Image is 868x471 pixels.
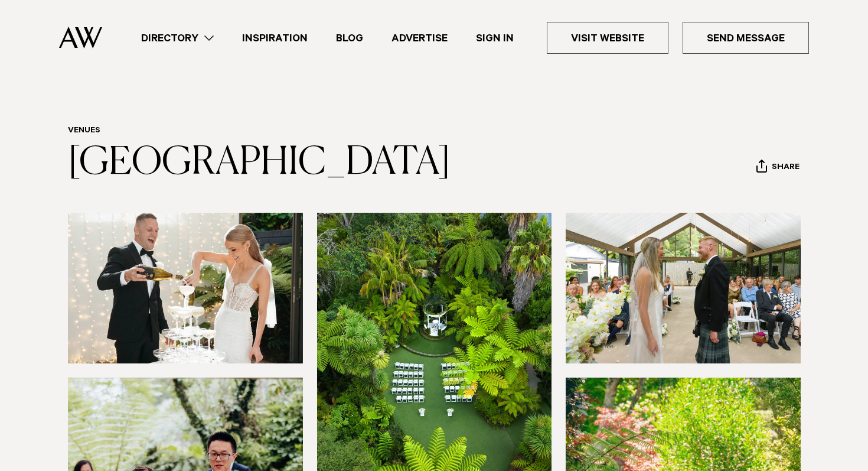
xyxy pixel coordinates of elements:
a: Venues [68,126,100,136]
a: Send Message [683,22,809,54]
img: Auckland Weddings Logo [59,27,102,48]
a: Visit Website [547,22,668,54]
a: [GEOGRAPHIC_DATA] [68,144,451,182]
a: Sign In [462,30,528,46]
img: Champagne tower at Tui Hills [68,213,303,363]
a: Inspiration [228,30,322,46]
img: Ceremony at West Auckland venue [566,213,801,363]
a: Directory [127,30,228,46]
span: Share [772,163,800,174]
a: Blog [322,30,377,46]
a: Advertise [377,30,462,46]
button: Share [756,159,800,177]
